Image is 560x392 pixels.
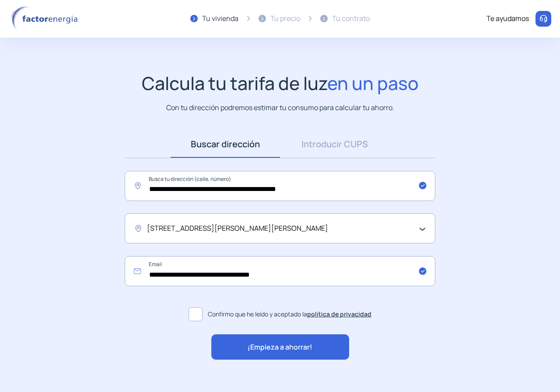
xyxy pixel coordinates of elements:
[142,73,419,94] h1: Calcula tu tarifa de luz
[9,6,83,31] img: logo factor
[208,309,371,319] span: Confirmo que he leído y aceptado la
[327,71,419,95] span: en un paso
[280,131,389,158] a: Introducir CUPS
[202,13,238,24] div: Tu vivienda
[248,342,312,353] span: ¡Empieza a ahorrar!
[486,13,529,24] div: Te ayudamos
[166,102,394,113] p: Con tu dirección podremos estimar tu consumo para calcular tu ahorro.
[332,13,370,24] div: Tu contrato
[147,223,328,234] span: [STREET_ADDRESS][PERSON_NAME][PERSON_NAME]
[307,310,371,318] a: política de privacidad
[270,13,300,24] div: Tu precio
[539,14,548,23] img: llamar
[171,131,280,158] a: Buscar dirección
